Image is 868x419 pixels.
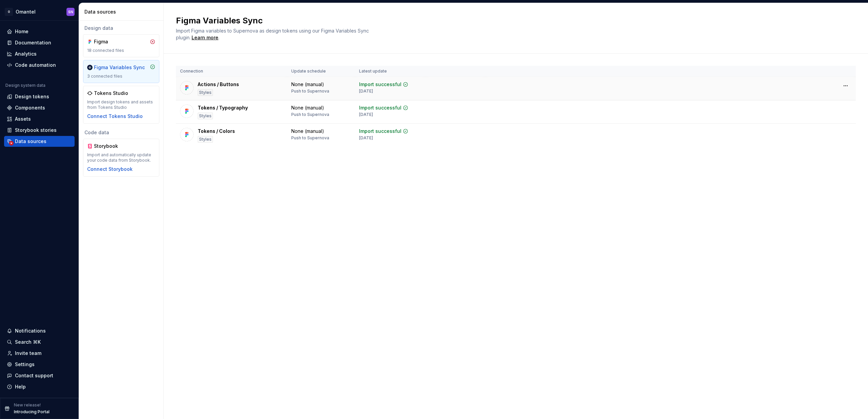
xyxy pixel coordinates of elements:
a: Invite team [4,348,75,359]
div: None (manual) [291,104,324,111]
div: Import successful [359,104,401,111]
a: Tokens StudioImport design tokens and assets from Tokens StudioConnect Tokens Studio [83,86,159,124]
div: Figma [94,38,126,45]
a: Learn more [192,34,218,41]
div: Home [15,28,28,35]
div: [DATE] [359,135,373,141]
div: 18 connected files [87,48,155,53]
div: Search ⌘K [15,339,41,345]
button: OOmantelSN [1,4,77,19]
div: Import and automatically update your code data from Storybook. [87,152,155,163]
div: Styles [198,136,213,143]
div: SN [68,9,73,15]
div: Import successful [359,128,401,135]
div: Import successful [359,81,401,88]
button: Search ⌘K [4,337,75,347]
th: Latest update [355,66,426,77]
a: Figma18 connected files [83,34,159,57]
a: Figma Variables Sync3 connected files [83,60,159,83]
div: Figma Variables Sync [94,64,145,71]
a: Storybook stories [4,125,75,136]
div: Storybook stories [15,127,57,134]
h2: Figma Variables Sync [176,15,848,26]
button: Contact support [4,370,75,381]
div: Push to Supernova [291,88,329,94]
a: Assets [4,114,75,124]
button: Notifications [4,325,75,336]
div: Tokens / Colors [198,128,235,135]
div: Storybook [94,143,126,149]
a: Analytics [4,48,75,59]
div: None (manual) [291,81,324,88]
div: Help [15,383,26,390]
div: Settings [15,361,35,368]
th: Connection [176,66,287,77]
a: Home [4,26,75,37]
div: Design tokens [15,93,49,100]
div: Import design tokens and assets from Tokens Studio [87,99,155,110]
a: StorybookImport and automatically update your code data from Storybook.Connect Storybook [83,139,159,177]
div: None (manual) [291,128,324,135]
a: Code automation [4,60,75,71]
div: Push to Supernova [291,135,329,141]
div: Assets [15,116,31,122]
div: Actions / Buttons [198,81,239,88]
button: Connect Storybook [87,166,133,173]
div: Styles [198,89,213,96]
button: Connect Tokens Studio [87,113,143,120]
a: Components [4,102,75,113]
div: Data sources [15,138,46,145]
div: Analytics [15,51,37,57]
button: Help [4,381,75,392]
div: Tokens / Typography [198,104,248,111]
span: Import Figma variables to Supernova as design tokens using our Figma Variables Sync plugin. [176,28,370,40]
a: Data sources [4,136,75,147]
div: Code data [83,129,159,136]
div: Design data [83,25,159,32]
div: Data sources [84,8,161,15]
th: Update schedule [287,66,355,77]
div: Contact support [15,372,53,379]
span: . [191,35,219,40]
div: Invite team [15,350,41,357]
div: Documentation [15,39,51,46]
div: 3 connected files [87,74,155,79]
a: Design tokens [4,91,75,102]
div: Code automation [15,62,56,68]
div: Styles [198,113,213,119]
div: Tokens Studio [94,90,128,97]
div: Notifications [15,327,46,334]
a: Documentation [4,37,75,48]
p: New release! [14,402,41,408]
div: O [5,8,13,16]
div: Omantel [16,8,36,15]
div: Components [15,104,45,111]
div: Design system data [5,83,45,88]
p: Introducing Portal [14,409,50,415]
div: Push to Supernova [291,112,329,117]
div: [DATE] [359,88,373,94]
a: Settings [4,359,75,370]
div: [DATE] [359,112,373,117]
